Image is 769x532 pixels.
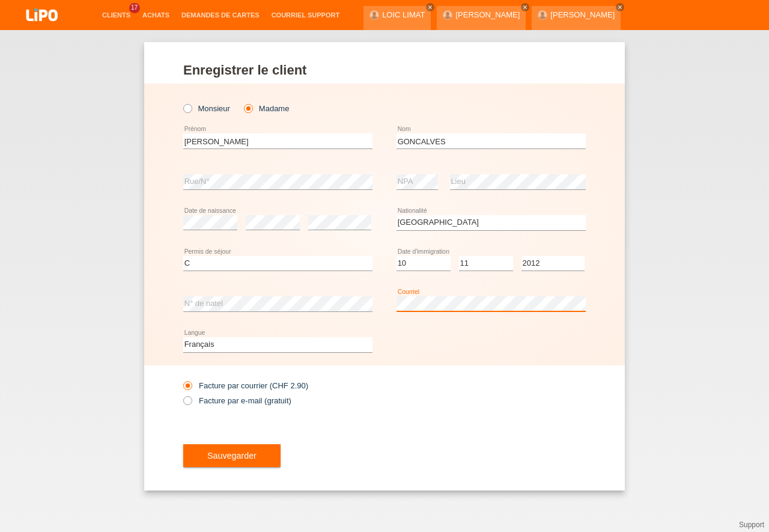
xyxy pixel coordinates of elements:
[183,396,291,405] label: Facture par e-mail (gratuit)
[739,521,764,529] a: Support
[244,104,289,113] label: Madame
[96,11,136,19] a: Clients
[616,3,624,11] a: close
[244,104,252,112] input: Madame
[183,104,230,113] label: Monsieur
[12,25,72,34] a: LIPO pay
[129,3,140,13] span: 17
[183,396,191,411] input: Facture par e-mail (gratuit)
[617,4,623,10] i: close
[521,3,529,11] a: close
[455,10,520,19] a: [PERSON_NAME]
[522,4,528,10] i: close
[426,3,434,11] a: close
[266,11,345,19] a: Courriel Support
[136,11,175,19] a: Achats
[175,11,266,19] a: Demandes de cartes
[183,63,586,78] h1: Enregistrer le client
[183,381,308,390] label: Facture par courrier (CHF 2.90)
[427,4,433,10] i: close
[550,10,615,19] a: [PERSON_NAME]
[183,444,281,467] button: Sauvegarder
[207,451,257,460] span: Sauvegarder
[183,104,191,112] input: Monsieur
[382,10,425,19] a: LOIC LIMAT
[183,381,191,396] input: Facture par courrier (CHF 2.90)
